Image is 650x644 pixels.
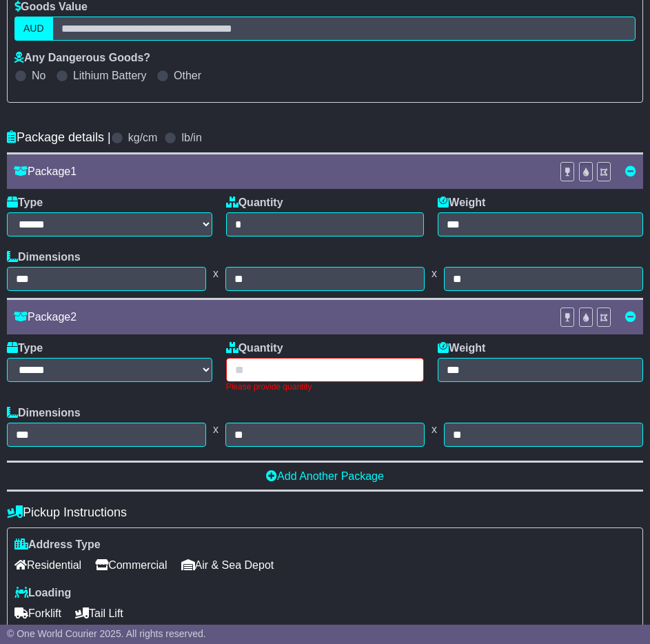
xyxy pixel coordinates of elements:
[181,131,201,144] label: lb/in
[32,69,45,82] label: No
[425,267,444,280] span: x
[7,165,553,178] div: Package
[7,628,206,639] span: © One World Courier 2025. All rights reserved.
[226,196,283,209] label: Quantity
[7,250,81,263] label: Dimensions
[174,69,201,82] label: Other
[206,423,225,436] span: x
[14,17,53,41] label: AUD
[7,505,643,520] h4: Pickup Instructions
[14,603,61,624] span: Forklift
[70,311,77,323] span: 2
[7,196,43,209] label: Type
[425,423,444,436] span: x
[206,267,225,280] span: x
[128,131,158,144] label: kg/cm
[14,51,150,64] label: Any Dangerous Goods?
[625,311,636,323] a: Remove this item
[7,130,111,145] h4: Package details |
[226,382,425,392] div: Please provide quantity
[625,165,636,177] a: Remove this item
[95,554,167,576] span: Commercial
[14,554,81,576] span: Residential
[438,196,485,209] label: Weight
[438,341,485,354] label: Weight
[75,603,123,624] span: Tail Lift
[14,586,71,599] label: Loading
[14,538,101,551] label: Address Type
[181,554,274,576] span: Air & Sea Depot
[266,470,384,482] a: Add Another Package
[70,165,77,177] span: 1
[7,341,43,354] label: Type
[7,310,553,323] div: Package
[226,341,283,354] label: Quantity
[7,406,81,419] label: Dimensions
[73,69,147,82] label: Lithium Battery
